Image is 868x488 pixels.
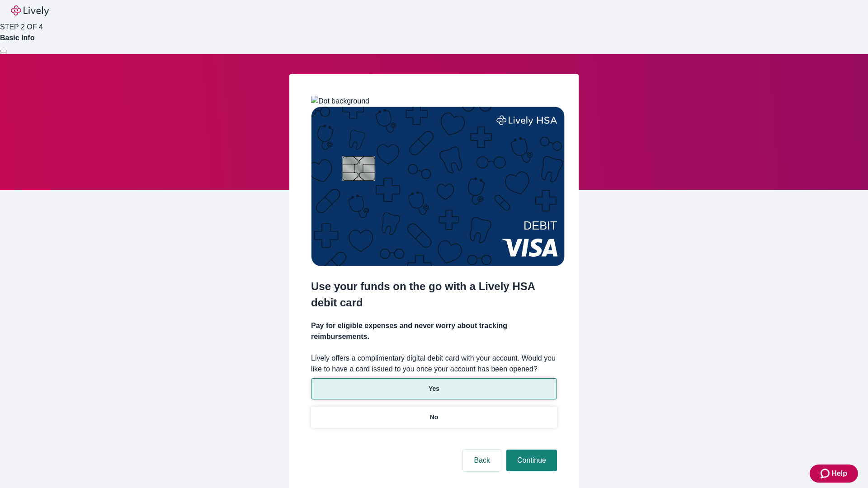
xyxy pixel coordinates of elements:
[430,413,439,422] p: No
[311,278,557,311] h2: Use your funds on the go with a Lively HSA debit card
[311,353,557,375] label: Lively offers a complimentary digital debit card with your account. Would you like to have a card...
[831,468,847,479] span: Help
[11,5,49,16] img: Lively
[506,450,557,471] button: Continue
[429,384,439,394] p: Yes
[311,107,565,266] img: Debit card
[311,320,557,342] h4: Pay for eligible expenses and never worry about tracking reimbursements.
[311,378,557,399] button: Yes
[821,468,831,479] svg: Zendesk support icon
[463,450,501,471] button: Back
[311,96,369,107] img: Dot background
[311,407,557,428] button: No
[810,465,858,483] button: Zendesk support iconHelp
